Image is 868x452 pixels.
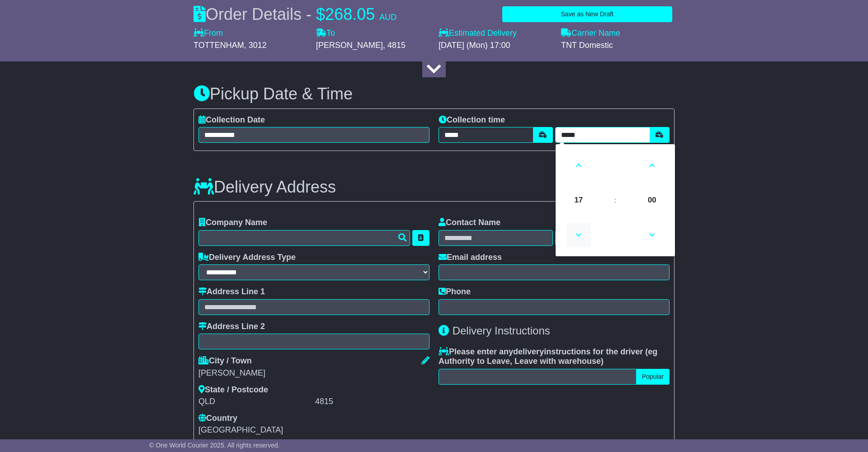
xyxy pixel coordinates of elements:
[639,219,665,251] a: Decrement Minute
[565,219,592,251] a: Decrement Hour
[198,385,268,395] label: State / Postcode
[502,6,672,22] button: Save as New Draft
[193,28,223,38] label: From
[513,347,544,356] span: delivery
[198,356,252,366] label: City / Town
[315,397,429,407] div: 4815
[198,218,267,228] label: Company Name
[193,178,336,196] h3: Delivery Address
[198,425,283,434] span: [GEOGRAPHIC_DATA]
[453,325,550,337] span: Delivery Instructions
[565,149,592,182] a: Increment Hour
[193,41,244,50] span: TOTTENHAM
[561,28,620,38] label: Carrier Name
[198,253,296,263] label: Delivery Address Type
[639,149,665,182] a: Increment Minute
[316,41,383,50] span: [PERSON_NAME]
[149,442,280,449] span: © One World Courier 2025. All rights reserved.
[193,85,675,103] h3: Pickup Date & Time
[439,41,552,51] div: [DATE] (Mon) 17:00
[439,347,657,366] span: eg Authority to Leave, Leave with warehouse
[198,322,265,332] label: Address Line 2
[439,28,552,38] label: Estimated Delivery
[636,369,670,385] button: Popular
[316,5,325,24] span: $
[439,253,502,263] label: Email address
[198,397,313,407] div: QLD
[198,287,265,297] label: Address Line 1
[439,347,670,367] label: Please enter any instructions for the driver ( )
[566,188,591,212] span: Pick Hour
[561,41,675,51] div: TNT Domestic
[383,41,406,50] span: , 4815
[193,5,396,24] div: Order Details -
[198,414,237,424] label: Country
[439,287,471,297] label: Phone
[439,115,505,125] label: Collection time
[198,115,265,125] label: Collection Date
[325,5,375,24] span: 268.05
[439,218,500,228] label: Contact Name
[316,28,335,38] label: To
[640,188,664,212] span: Pick Minute
[379,13,396,22] span: AUD
[198,368,429,378] div: [PERSON_NAME]
[244,41,267,50] span: , 3012
[599,185,631,216] td: :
